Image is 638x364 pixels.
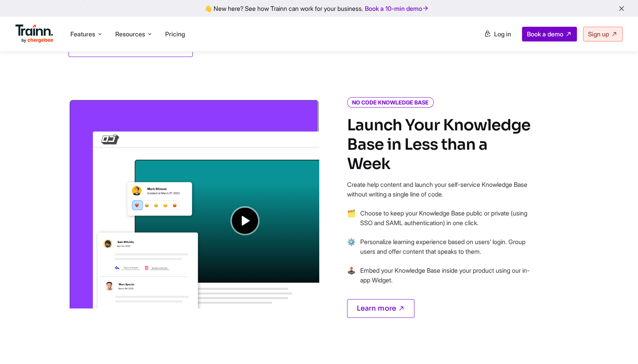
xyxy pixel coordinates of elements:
span: → [347,208,356,237]
img: Trainn Logo [15,24,53,43]
p: Embed your Knowledge Base inside your product using our in-app Widget. [360,266,533,285]
img: Group videos into a Video Hub [68,99,319,308]
i: NO CODE KNOWLEDGE BASE [347,97,434,108]
span: Book a demo [527,30,563,38]
span: → [347,237,356,266]
a: Log in [479,27,516,41]
span: Log in [494,30,511,38]
span: → [347,266,356,294]
span: Sign up [588,30,609,38]
p: Create help content and launch your self-service Knowledge Base without writing a single line of ... [347,180,533,199]
p: Choose to keep your Knowledge Base public or private (using SSO and SAML authentication) in one c... [360,208,533,228]
p: Personalize learning experience based on users’ login. Group users and offer content that speaks ... [360,237,533,256]
a: Learn more [347,299,414,318]
a: Pricing [165,30,185,38]
span: Resources [115,30,145,38]
a: Book a 10-min demo [363,3,431,14]
div: 👋 New here? See how Trainn can work for your business. [5,5,633,12]
a: Book a demo [522,27,577,41]
span: Features [70,30,95,38]
h4: Launch Your Knowledge Base in Less than a Week [347,116,533,174]
iframe: Chat Widget [599,327,638,364]
a: Sign up [583,27,623,41]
